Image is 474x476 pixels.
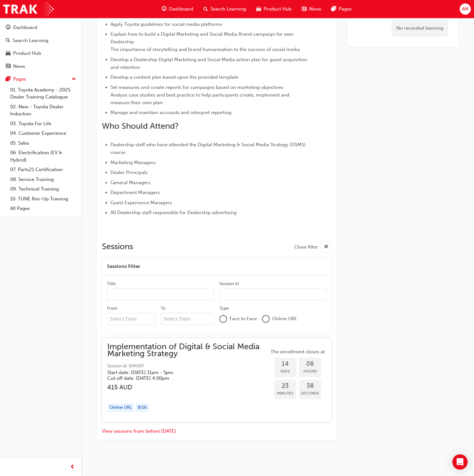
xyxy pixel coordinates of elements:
[13,37,48,44] div: Search Learning
[13,63,25,70] div: News
[8,119,79,129] a: 03. Toyota For Life
[6,64,11,69] span: news-icon
[110,31,300,52] span: Explain how to build a Digital Marketing and Social Media Brand campaign for own Dealership The i...
[460,4,471,15] button: AM
[107,281,116,287] div: Title
[72,75,76,83] span: up-icon
[107,384,269,391] h3: 415 AUD
[24,38,57,42] div: Domain Overview
[274,390,296,397] span: Minutes
[324,243,329,251] span: cross-icon
[17,37,22,42] img: tab_domain_overview_orange.svg
[462,5,469,13] span: AM
[8,175,79,184] a: 08. Service Training
[8,148,79,165] a: 06. Electrification (EV & Hybrid)
[102,121,179,131] span: Who Should Attend?
[299,390,321,397] span: Seconds
[8,184,79,194] a: 09. Technical Training
[3,20,79,73] button: DashboardSearch LearningProduct HubNews
[110,74,238,80] span: Develop a content plan based upon the provided template
[107,375,259,381] h5: Cut off date: [DATE] 4:00pm
[18,10,31,15] div: v 4.0.25
[274,360,296,368] span: 14
[392,20,448,37] div: No recorded learning
[110,142,307,155] span: Dealership staff who have attended the Digital Marketing & Social Media Strategy (DSMS) course
[8,204,79,213] a: All Pages
[331,5,336,13] span: pages-icon
[203,5,208,13] span: search-icon
[8,138,79,148] a: 05. Sales
[110,21,222,27] span: Apply Toyota guidelines for social media platforms
[110,190,160,195] span: Department Managers
[3,22,79,33] a: Dashboard
[110,84,291,105] span: Set measures and create reports for campaigns based on marketing objectives Analyse case studies ...
[219,288,327,300] input: Session Id
[110,180,151,185] span: General Managers
[3,61,79,72] a: News
[17,17,70,22] div: Domain: [DOMAIN_NAME]
[272,315,297,322] span: Online URL
[13,50,41,57] div: Product Hub
[107,263,140,270] span: Sessions Filter
[6,38,10,44] span: search-icon
[219,281,239,287] div: Session Id
[3,73,79,85] button: Pages
[107,288,214,300] input: Title
[107,343,326,417] button: Implementation of Digital & Social Media Marketing StrategySession id: IDM007Start date: [DATE] 1...
[198,3,251,16] a: search-iconSearch Learning
[3,47,79,59] a: Product Hub
[8,85,79,102] a: 01. Toyota Academy - 2025 Dealer Training Catalogue
[274,368,296,375] span: Days
[70,38,107,42] div: Keywords by Traffic
[8,128,79,138] a: 04. Customer Experience
[294,242,332,253] button: Close filter
[107,370,259,375] h5: Start date: [DATE] 11am - 5pm
[107,305,117,312] div: From
[251,3,297,16] a: car-iconProduct Hub
[6,51,11,56] span: car-icon
[452,454,468,470] div: Open Intercom Messenger
[63,37,68,42] img: tab_keywords_by_traffic_grey.svg
[70,463,75,471] span: prev-icon
[161,305,166,312] div: To
[10,17,15,22] img: website_grey.svg
[110,169,148,175] span: Dealer Principals
[10,10,15,15] img: logo_orange.svg
[8,194,79,204] a: 10. TUNE Rev-Up Training
[326,3,357,16] a: pages-iconPages
[264,5,292,13] span: Product Hub
[6,25,11,31] span: guage-icon
[274,382,296,390] span: 23
[107,313,156,325] input: From
[110,210,237,215] span: All Dealership staff responsible for Dealership advertising
[219,305,229,312] div: Type
[110,57,308,70] span: Develop a Dealership Digital Marketing and Social Media action plan for guest acquisition and ret...
[136,403,149,412] div: 8 / 16
[110,110,231,115] span: Manage and maintain accounts and interpret reporting
[309,5,321,13] span: News
[299,368,321,375] span: Hours
[13,24,37,31] div: Dashboard
[110,160,156,165] span: Marketing Managers
[107,403,134,412] div: Online URL
[157,3,198,16] a: guage-iconDashboard
[302,5,307,13] span: news-icon
[6,76,11,82] span: pages-icon
[294,243,318,251] span: Close filter
[269,348,326,356] span: The enrollment closes at
[299,382,321,390] span: 38
[3,35,79,47] a: Search Learning
[3,2,54,16] img: Trak
[110,200,172,206] span: Guest Experience Managers
[8,102,79,119] a: 02. New - Toyota Dealer Induction
[162,5,166,13] span: guage-icon
[161,313,215,325] input: To
[169,5,193,13] span: Dashboard
[107,343,269,357] span: Implementation of Digital & Social Media Marketing Strategy
[107,363,269,370] span: Session id: IDM007
[210,5,246,13] span: Search Learning
[297,3,326,16] a: news-iconNews
[102,242,133,253] h2: Sessions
